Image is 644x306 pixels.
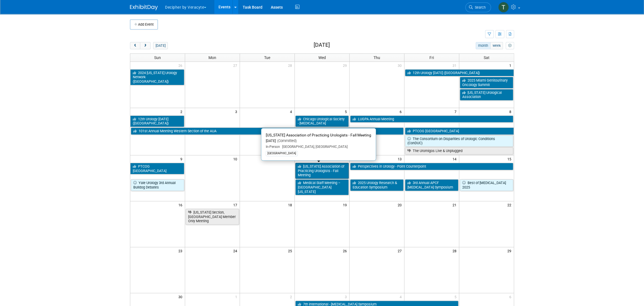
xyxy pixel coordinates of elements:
[483,55,489,60] span: Sat
[295,179,349,195] a: Medical Staff Meeting – [GEOGRAPHIC_DATA][US_STATE]
[233,62,240,69] span: 27
[186,209,239,225] a: [US_STATE] Section, [GEOGRAPHIC_DATA] Member Only Meeting
[344,108,349,115] span: 5
[399,293,404,300] span: 4
[460,179,513,191] a: Best of [MEDICAL_DATA] 2025
[178,201,185,208] span: 16
[153,42,168,49] button: [DATE]
[208,55,216,60] span: Mon
[130,5,158,10] img: ExhibitDay
[476,42,490,49] button: month
[131,179,184,191] a: Yale Urology 3rd Annual Bulldog Debates
[397,201,404,208] span: 20
[180,155,185,162] span: 9
[289,293,294,300] span: 2
[178,247,185,254] span: 23
[452,247,459,254] span: 28
[397,155,404,162] span: 13
[180,108,185,115] span: 2
[507,247,514,254] span: 29
[508,44,512,48] i: Personalize Calendar
[287,247,294,254] span: 25
[509,62,514,69] span: 1
[295,116,349,127] a: Chicago Urological Society - [MEDICAL_DATA]
[507,201,514,208] span: 22
[130,42,140,49] button: prev
[276,139,297,143] span: (Committed)
[397,247,404,254] span: 27
[264,55,270,60] span: Tue
[233,155,240,162] span: 10
[373,55,380,60] span: Thu
[266,133,371,137] span: [US_STATE] Association of Practicing Urologists - Fall Meeting
[350,179,404,191] a: 2025 Urology Research & Education Symposium
[454,293,459,300] span: 5
[490,42,503,49] button: week
[509,293,514,300] span: 6
[235,293,240,300] span: 1
[235,108,240,115] span: 3
[140,42,150,49] button: next
[399,108,404,115] span: 6
[178,293,185,300] span: 30
[507,155,514,162] span: 15
[350,116,513,123] a: LUGPA Annual Meeting
[452,155,459,162] span: 14
[318,55,326,60] span: Wed
[314,42,330,48] h2: [DATE]
[287,201,294,208] span: 18
[233,247,240,254] span: 24
[473,5,486,9] span: Search
[131,128,404,135] a: 101st Annual Meeting Western Section of the AUA
[452,62,459,69] span: 31
[130,163,184,174] a: PTCOG [GEOGRAPHIC_DATA]
[397,62,404,69] span: 30
[405,135,513,147] a: The Consortium on Disparities of Urologic Conditions (ConDUC)
[460,89,513,101] a: [US_STATE] Urological Association
[452,201,459,208] span: 21
[405,147,513,155] a: The Uromigos Live & Unplugged
[342,247,349,254] span: 26
[454,108,459,115] span: 7
[289,108,294,115] span: 4
[130,116,184,127] a: 12th Urology [DATE] ([GEOGRAPHIC_DATA])
[342,62,349,69] span: 29
[154,55,161,60] span: Sun
[233,201,240,208] span: 17
[266,145,280,149] span: In-Person
[266,139,371,143] div: [DATE]
[350,163,513,170] a: Perspectives in Urology - Point Counterpoint
[405,128,514,135] a: PTCOG [GEOGRAPHIC_DATA]
[287,62,294,69] span: 28
[460,77,513,88] a: 2025 Miami Genitourinary Oncology Summit
[178,62,185,69] span: 26
[465,3,491,12] a: Search
[342,201,349,208] span: 19
[506,42,514,49] button: myCustomButton
[509,108,514,115] span: 8
[405,69,514,77] a: 12th Urology [DATE] ([GEOGRAPHIC_DATA])
[130,69,184,85] a: 2024 [US_STATE] Urology Network ([GEOGRAPHIC_DATA])
[266,151,298,156] div: [GEOGRAPHIC_DATA]
[130,19,158,30] button: Add Event
[429,55,434,60] span: Fri
[498,2,509,13] img: Tony Alvarado
[405,179,458,191] a: 3rd Annual APCF [MEDICAL_DATA] Symposium
[344,293,349,300] span: 3
[295,163,349,179] a: [US_STATE] Association of Practicing Urologists - Fall Meeting
[280,145,348,149] span: [GEOGRAPHIC_DATA], [GEOGRAPHIC_DATA]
